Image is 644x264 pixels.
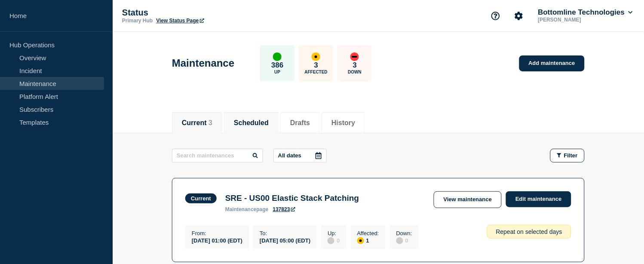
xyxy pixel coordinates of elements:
[182,119,212,127] button: Current 3
[353,61,357,70] p: 3
[328,237,334,244] div: disabled
[225,206,269,212] p: page
[305,70,328,74] p: Affected
[234,119,269,127] button: Scheduled
[487,225,571,239] div: Repeat on selected days
[290,119,310,127] button: Drafts
[519,55,585,71] a: Add maintenance
[550,149,585,163] button: Filter
[314,61,318,70] p: 3
[192,230,242,236] p: From :
[271,61,283,70] p: 386
[278,152,301,159] p: All dates
[537,8,635,17] button: Bottomline Technologies
[122,18,153,24] p: Primary Hub
[487,7,505,25] button: Support
[396,237,403,244] div: disabled
[348,70,362,74] p: Down
[396,230,412,236] p: Down :
[191,195,211,202] div: Current
[537,17,626,23] p: [PERSON_NAME]
[273,149,327,163] button: All dates
[357,236,379,244] div: 1
[434,191,502,208] a: View maintenance
[506,191,571,207] a: Edit maintenance
[312,52,320,61] div: affected
[274,70,280,74] p: Up
[122,8,294,18] p: Status
[273,206,295,212] a: 137823
[192,236,242,244] div: [DATE] 01:00 (EDT)
[396,236,412,244] div: 0
[510,7,528,25] button: Account settings
[156,18,204,24] a: View Status Page
[225,206,257,212] span: maintenance
[328,236,340,244] div: 0
[331,119,355,127] button: History
[172,57,234,69] h1: Maintenance
[328,230,340,236] p: Up :
[273,52,282,61] div: up
[564,152,578,159] span: Filter
[209,119,212,126] span: 3
[357,230,379,236] p: Affected :
[172,149,263,163] input: Search maintenances
[357,237,364,244] div: affected
[350,52,359,61] div: down
[260,236,310,244] div: [DATE] 05:00 (EDT)
[260,230,310,236] p: To :
[225,193,359,203] h3: SRE - US00 Elastic Stack Patching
